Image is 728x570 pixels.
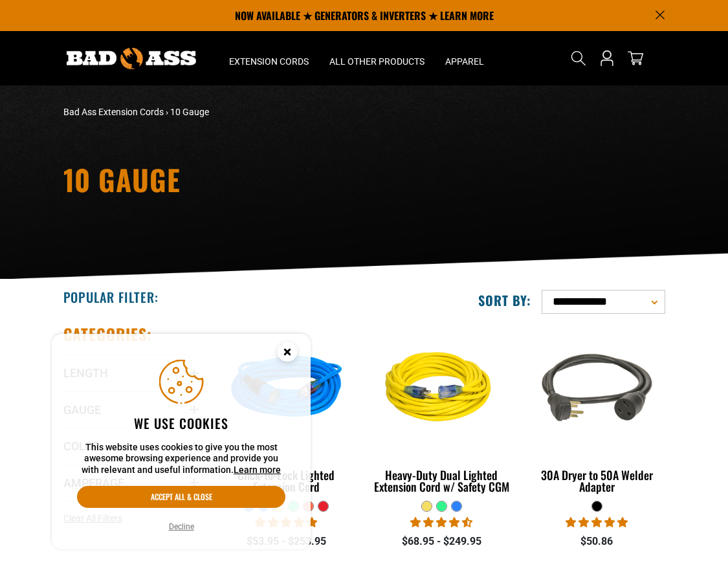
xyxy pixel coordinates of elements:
div: 30A Dryer to 50A Welder Adapter [529,469,665,492]
a: blue Click-to-Lock Lighted Extension Cord [219,324,355,500]
summary: Extension Cords [219,31,319,85]
p: This website uses cookies to give you the most awesome browsing experience and provide you with r... [77,442,285,476]
span: Apparel [445,56,484,67]
img: yellow [371,326,511,452]
div: $68.95 - $249.95 [373,534,509,549]
span: Extension Cords [229,56,309,67]
span: 5.00 stars [566,516,628,529]
summary: All Other Products [319,31,435,85]
div: $50.86 [529,534,665,549]
span: All Other Products [329,56,425,67]
summary: Search [568,48,589,69]
label: Sort by: [478,292,531,309]
h2: We use cookies [77,415,285,432]
button: Decline [165,520,198,533]
aside: Cookie Consent [52,334,311,550]
span: 10 Gauge [170,107,209,117]
span: › [166,107,168,117]
a: yellow Heavy-Duty Dual Lighted Extension Cord w/ Safety CGM [373,324,509,500]
span: 4.64 stars [410,516,472,529]
a: Learn more [234,465,281,475]
img: blue [217,326,357,452]
nav: breadcrumbs [63,105,458,119]
button: Accept all & close [77,486,285,508]
a: Bad Ass Extension Cords [63,107,164,117]
div: Heavy-Duty Dual Lighted Extension Cord w/ Safety CGM [373,469,509,492]
summary: Apparel [435,31,494,85]
a: black 30A Dryer to 50A Welder Adapter [529,324,665,500]
h2: Popular Filter: [63,289,159,305]
img: black [527,326,667,452]
img: Bad Ass Extension Cords [67,48,196,69]
h2: Categories: [63,324,153,344]
h1: 10 Gauge [63,166,562,194]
